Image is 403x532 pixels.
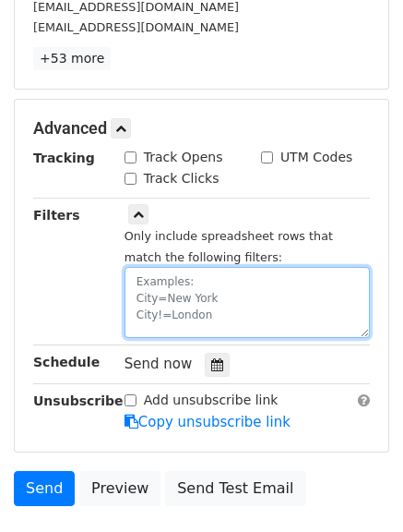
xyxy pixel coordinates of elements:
[79,471,160,506] a: Preview
[33,151,95,165] strong: Tracking
[165,471,305,506] a: Send Test Email
[14,471,75,506] a: Send
[33,47,111,70] a: +53 more
[124,356,193,372] span: Send now
[144,391,279,410] label: Add unsubscribe link
[33,118,370,139] h5: Advanced
[280,148,352,167] label: UTM Codes
[144,169,219,188] label: Track Clicks
[124,414,290,430] a: Copy unsubscribe link
[33,208,80,223] strong: Filters
[33,20,239,34] small: [EMAIL_ADDRESS][DOMAIN_NAME]
[124,229,333,264] small: Only include spreadsheet rows that match the following filters:
[311,443,403,532] iframe: Chat Widget
[144,148,223,167] label: Track Opens
[33,393,124,408] strong: Unsubscribe
[33,355,100,369] strong: Schedule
